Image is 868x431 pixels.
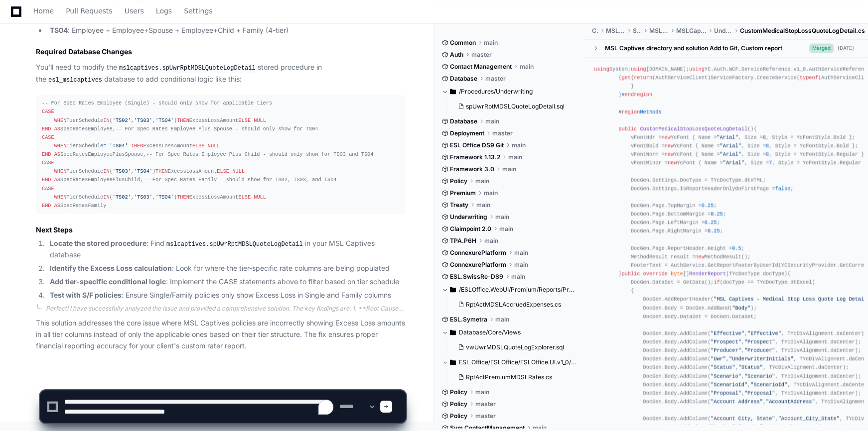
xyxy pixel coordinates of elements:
span: "Arial" [720,151,741,157]
span: ESL.Symetra [450,316,487,323]
span: 8 [763,134,766,140]
span: ELSE [238,117,251,123]
span: "UnderwriterInitials" [729,356,793,362]
span: # Methods [618,108,661,114]
span: TYcDocType docType [729,271,784,277]
span: -- For Spec Rates Family - should show for TS02, TS03, and TS04 [143,177,336,183]
span: main [502,165,516,173]
span: -- For Spec Rates Employee Plus Child - should only show for TS03 and TS04 [146,151,373,157]
button: ESL Office/ESLOffice/ESLOffice.UI.v1_0/Reports [442,354,577,370]
svg: Directory [450,356,456,368]
h3: Next Steps [36,225,406,235]
span: END [42,151,51,157]
span: master [471,51,492,59]
span: CASE [42,186,54,192]
span: "Arial" [720,143,741,149]
span: MSLCaptives.WebUI [676,27,706,35]
code: mslcaptives.spUwrRptMDSLQuoteLogDetail [117,64,258,73]
span: new [695,253,704,259]
span: 8 [766,143,769,149]
span: Contact Management [450,63,512,71]
span: Database [450,75,477,83]
span: main [512,141,526,149]
span: master [492,129,513,137]
span: typeof [800,75,818,81]
span: () [618,126,753,132]
span: ConnexurePlatform [450,249,506,257]
textarea: To enrich screen reader interactions, please activate Accessibility in Grammarly extension settings [62,391,337,423]
span: Source [633,27,641,35]
span: RptActMDSLAccruedExpenses.cs [466,301,561,309]
button: RptActPremiumMDSLRates.cs [454,370,571,384]
h3: Required Database Changes [36,47,406,57]
span: endregion [625,92,652,98]
span: override [643,271,668,277]
span: IN [103,194,109,200]
button: /ESLOffice.WebUI/Premium/Reports/Premium [442,282,577,298]
span: /Procedures/Underwriting [459,88,533,96]
span: if [714,279,720,285]
strong: Identify the Excess Loss calculation [50,264,172,272]
span: "Body" [732,305,750,311]
span: TPA.P6H [450,237,476,245]
span: Common [450,39,476,47]
span: ESL Office/ESLOffice/ESLOffice.UI.v1_0/Reports [459,358,577,366]
span: Framework 1.13.2 [450,153,500,161]
button: Database/Core/Views [442,324,577,340]
span: public [618,126,637,132]
span: Database [450,117,477,125]
li: : Look for where the tier-specific rate columns are being populated [47,263,406,274]
span: Logs [156,8,172,14]
span: new [668,160,677,166]
span: WHEN [54,194,67,200]
span: # [621,92,652,98]
span: CASE [42,160,54,166]
span: NULL [208,143,220,149]
span: /ESLOffice.WebUI/Premium/Reports/Premium [459,286,577,294]
span: ELSE [217,168,229,174]
span: CASE [42,134,54,140]
span: main [495,213,509,221]
span: "Prospect" [711,339,741,345]
span: main [475,177,489,185]
span: Users [125,8,144,14]
span: 0.25 [702,203,714,209]
span: END [42,203,51,209]
span: Treaty [450,201,468,209]
span: RenderReport [689,271,726,277]
span: WHEN [54,168,67,174]
div: TierSchedule ( , , ) ExcessLossAmount SpecRatesEmployee, TierSchedule ExcessLossAmount SpecRatesE... [42,99,400,210]
span: main [508,153,522,161]
span: END [42,126,51,132]
span: new [665,143,674,149]
svg: Directory [450,86,456,98]
span: END [42,177,51,183]
span: region [621,108,640,114]
span: IN [103,117,109,123]
span: ConnexurePlatform [450,261,506,269]
span: byte [671,271,683,277]
span: new [665,151,674,157]
span: "Status" [738,364,763,370]
li: : Employee + Employee+Spouse + Employee+Child + Family (4-tier) [47,25,406,36]
span: spUwrRptMDSLQuoteLogDetail.sql [466,103,565,110]
button: vwUwrMDSLQuoteLogExplorer.sql [454,340,571,354]
span: CustomMedicalStopLossQuoteLogDetail [640,126,747,132]
span: new [662,134,671,140]
span: Database/Core/Views [459,328,521,336]
span: "Arial" [717,134,738,140]
strong: Test with S/F policies [50,291,122,299]
span: "Effective" [711,330,744,336]
span: WHEN [54,117,67,123]
span: 8 [766,151,769,157]
span: THEN [155,168,168,174]
span: "Status" [711,364,735,370]
span: THEN [131,143,144,149]
span: 'TS03' [113,168,131,174]
span: Merged [809,43,834,53]
p: You'll need to modify the stored procedure in the database to add conditional logic like this: [36,62,406,85]
span: get [621,75,630,81]
span: main [511,273,525,281]
span: Premium [450,189,476,197]
span: Client [592,27,598,35]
